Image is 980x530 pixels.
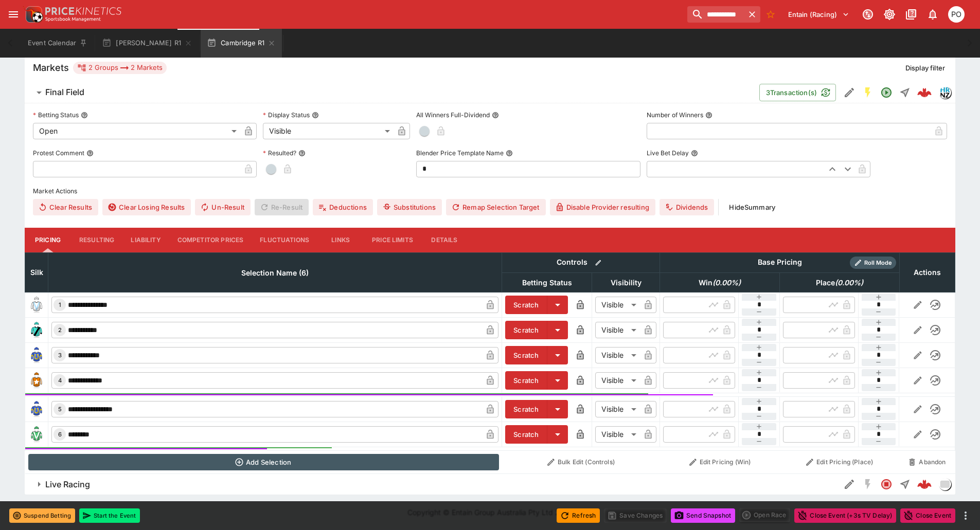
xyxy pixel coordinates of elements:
[859,83,877,102] button: SGM Enabled
[739,508,790,522] div: split button
[28,426,45,443] img: runner 6
[79,508,140,523] button: Start the Event
[505,321,547,339] button: Scratch
[917,477,932,491] img: logo-cerberus--red.svg
[317,228,364,252] button: Links
[45,17,101,22] img: Sportsbook Management
[835,277,863,289] em: ( 0.00 %)
[647,149,689,157] p: Live Bet Delay
[364,228,421,252] button: Price Limits
[917,85,932,100] div: e3b4174b-969f-491a-bc22-1b9e1b252a2f
[840,475,859,494] button: Edit Detail
[595,401,640,417] div: Visible
[28,372,45,389] img: runner 4
[28,347,45,363] img: runner 3
[57,301,63,308] span: 1
[505,296,547,314] button: Scratch
[660,199,714,215] button: Dividends
[902,5,920,24] button: Documentation
[77,62,163,74] div: 2 Groups 2 Markets
[880,86,893,99] svg: Open
[712,277,741,289] em: ( 0.00 %)
[723,199,781,215] button: HideSummary
[595,322,640,338] div: Visible
[859,475,877,494] button: SGM Disabled
[492,112,499,119] button: All Winners Full-Dividend
[896,475,914,494] button: Straight
[505,425,547,444] button: Scratch
[416,149,504,157] p: Blender Price Template Name
[877,83,896,102] button: Open
[859,5,877,24] button: Connected to PK
[313,199,373,215] button: Deductions
[230,267,320,279] span: Selection Name (6)
[9,508,75,523] button: Suspend Betting
[860,259,896,267] span: Roll Mode
[263,111,310,119] p: Display Status
[45,87,84,98] h6: Final Field
[592,256,605,269] button: Bulk edit
[599,277,653,289] span: Visibility
[840,83,859,102] button: Edit Detail
[25,228,71,252] button: Pricing
[691,150,698,157] button: Live Bet Delay
[959,509,972,522] button: more
[914,82,935,103] a: e3b4174b-969f-491a-bc22-1b9e1b252a2f
[880,478,893,490] svg: Closed
[25,252,48,292] th: Silk
[56,326,64,334] span: 2
[298,150,306,157] button: Resulted?
[122,228,169,252] button: Liability
[25,474,840,495] button: Live Racing
[421,228,468,252] button: Details
[45,7,121,15] img: PriceKinetics
[45,479,90,490] h6: Live Racing
[102,199,191,215] button: Clear Losing Results
[28,297,45,313] img: runner 1
[71,228,122,252] button: Resulting
[762,6,779,23] button: No Bookmarks
[33,123,240,139] div: Open
[195,199,250,215] button: Un-Result
[754,256,806,269] div: Base Pricing
[896,83,914,102] button: Straight
[416,111,490,119] p: All Winners Full-Dividend
[945,3,968,26] button: Philip OConnor
[917,477,932,491] div: 889bc1f8-79b7-4388-8d0f-c3b806e17068
[505,346,547,364] button: Scratch
[880,5,899,24] button: Toggle light/dark mode
[705,112,712,119] button: Number of Winners
[33,199,98,215] button: Clear Results
[505,454,657,470] button: Bulk Edit (Controls)
[505,371,547,390] button: Scratch
[255,199,309,215] span: Re-Result
[923,5,942,24] button: Notifications
[899,60,951,76] button: Display filter
[939,87,951,98] img: hrnz
[939,479,951,490] img: liveracing
[263,123,394,139] div: Visible
[56,352,64,359] span: 3
[28,454,499,470] button: Add Selection
[917,85,932,100] img: logo-cerberus--red.svg
[33,184,947,199] label: Market Actions
[595,347,640,363] div: Visible
[511,277,583,289] span: Betting Status
[312,112,319,119] button: Display Status
[33,111,79,119] p: Betting Status
[502,252,660,272] th: Controls
[850,257,896,269] div: Show/hide Price Roll mode configuration.
[263,149,296,157] p: Resulted?
[899,252,955,292] th: Actions
[33,149,84,157] p: Protest Comment
[595,426,640,443] div: Visible
[948,6,965,23] div: Philip OConnor
[506,150,513,157] button: Blender Price Template Name
[914,474,935,495] a: 889bc1f8-79b7-4388-8d0f-c3b806e17068
[687,6,744,23] input: search
[783,454,897,470] button: Edit Pricing (Place)
[25,82,759,103] button: Final Field
[877,475,896,494] button: Closed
